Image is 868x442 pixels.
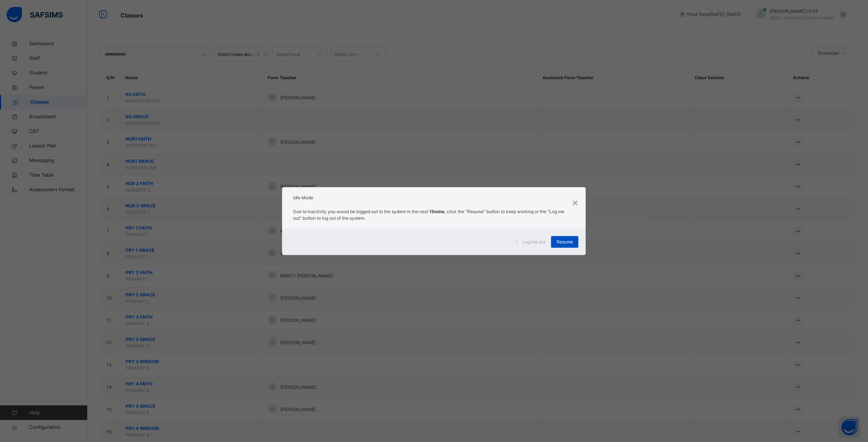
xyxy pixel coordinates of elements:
[523,239,545,245] span: Log me out
[430,209,445,214] strong: 15mins
[572,195,579,210] div: ×
[293,195,575,201] h2: Idle Mode
[293,208,575,222] p: Due to inactivity you would be logged out to the system in the next , click the "Resume" button t...
[557,239,573,245] span: Resume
